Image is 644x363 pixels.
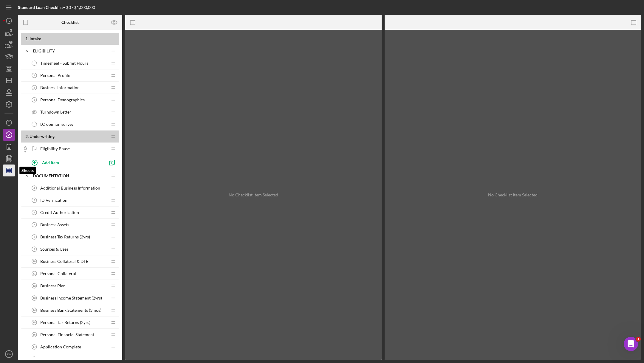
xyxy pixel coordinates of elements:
[33,260,36,263] tspan: 10
[27,156,104,168] button: Add Item
[34,98,35,101] tspan: 3
[40,97,85,102] span: Personal Demographics
[34,86,35,89] tspan: 2
[33,333,36,336] tspan: 16
[33,321,36,324] tspan: 15
[30,134,55,139] span: Underwriting
[40,198,67,203] span: ID Verification
[33,49,107,53] div: Eligibility
[40,73,70,78] span: Personal Profile
[34,235,35,238] tspan: 8
[33,297,36,300] tspan: 13
[40,271,76,276] span: Personal Collateral
[25,134,29,139] span: 2 .
[40,332,94,337] span: Personal Financial Statement
[18,5,95,10] div: • $0 - $1,000,000
[34,211,35,214] tspan: 6
[40,222,69,227] span: Business Assets
[25,36,29,41] span: 1 .
[40,259,88,264] span: Business Collateral & DTE
[34,248,35,251] tspan: 9
[624,337,638,351] iframe: Intercom live chat
[40,320,90,325] span: Personal Tax Returns (2yrs)
[33,345,36,348] tspan: 17
[18,5,63,10] b: Standard Loan Checklist
[40,61,88,66] span: Timesheet - Submit Hours
[40,283,66,288] span: Business Plan
[34,187,35,190] tspan: 4
[3,348,15,360] button: AW
[40,247,68,252] span: Sources & Uses
[33,284,36,287] tspan: 12
[40,357,86,362] span: Business History (DSCR)
[40,210,79,215] span: Credit Authorization
[40,308,101,313] span: Business Bank Statements (3mos)
[229,193,278,197] div: No Checklist Item Selected
[61,20,79,25] b: Checklist
[488,193,538,197] div: No Checklist Item Selected
[40,110,71,114] span: Turndown Letter
[33,309,36,312] tspan: 14
[40,186,100,190] span: Additional Business Information
[40,296,102,300] span: Business Income Statement (2yrs)
[636,337,641,342] span: 1
[40,146,70,151] span: Eligibility Phase
[40,345,81,349] span: Application Complete
[34,74,35,77] tspan: 1
[40,122,74,127] span: LO opinion survey
[42,157,59,168] div: Add Item
[34,199,35,202] tspan: 5
[40,85,80,90] span: Business Information
[40,235,90,239] span: Business Tax Returns (2yrs)
[33,173,107,178] div: Documentation
[30,36,41,41] span: Intake
[33,272,36,275] tspan: 11
[7,353,11,356] text: AW
[34,223,35,226] tspan: 7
